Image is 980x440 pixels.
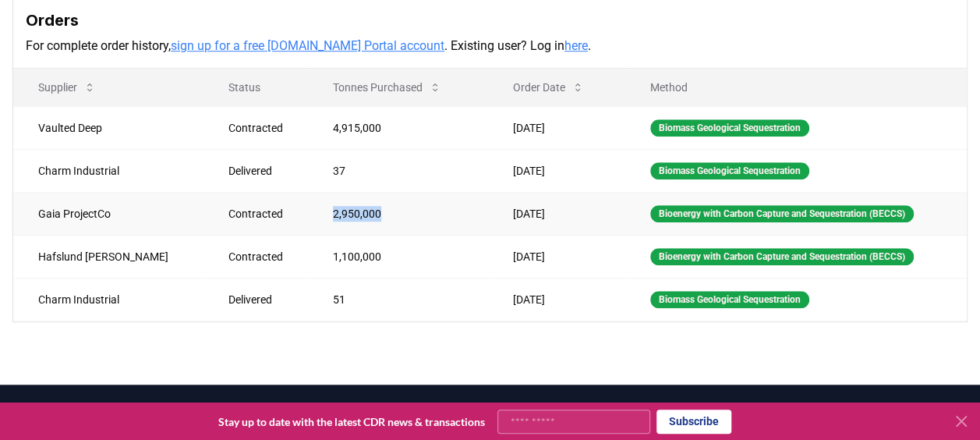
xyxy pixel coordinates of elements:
div: Delivered [228,163,295,179]
td: [DATE] [488,192,625,235]
div: Biomass Geological Sequestration [650,119,809,137]
td: Charm Industrial [13,278,203,321]
td: [DATE] [488,106,625,149]
td: 51 [308,278,488,321]
td: 37 [308,149,488,192]
p: For complete order history, . Existing user? Log in . [26,37,954,55]
div: Biomass Geological Sequestration [650,162,809,179]
td: [DATE] [488,278,625,321]
button: Order Date [501,72,596,103]
button: Supplier [26,72,108,103]
p: Status [216,80,295,95]
div: Biomass Geological Sequestration [650,291,809,308]
td: [DATE] [488,235,625,278]
div: Bioenergy with Carbon Capture and Sequestration (BECCS) [650,248,914,265]
div: Contracted [228,206,295,222]
a: here [564,38,588,53]
td: 1,100,000 [308,235,488,278]
td: Hafslund [PERSON_NAME] [13,235,203,278]
div: Delivered [228,292,295,307]
button: Tonnes Purchased [320,72,454,103]
a: sign up for a free [DOMAIN_NAME] Portal account [171,38,444,53]
td: Vaulted Deep [13,106,203,149]
td: Gaia ProjectCo [13,192,203,235]
h3: Orders [26,9,954,32]
td: 2,950,000 [308,192,488,235]
div: Bioenergy with Carbon Capture and Sequestration (BECCS) [650,205,914,222]
div: Contracted [228,120,295,136]
td: [DATE] [488,149,625,192]
p: Method [638,80,954,95]
td: 4,915,000 [308,106,488,149]
div: Contracted [228,249,295,264]
td: Charm Industrial [13,149,203,192]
